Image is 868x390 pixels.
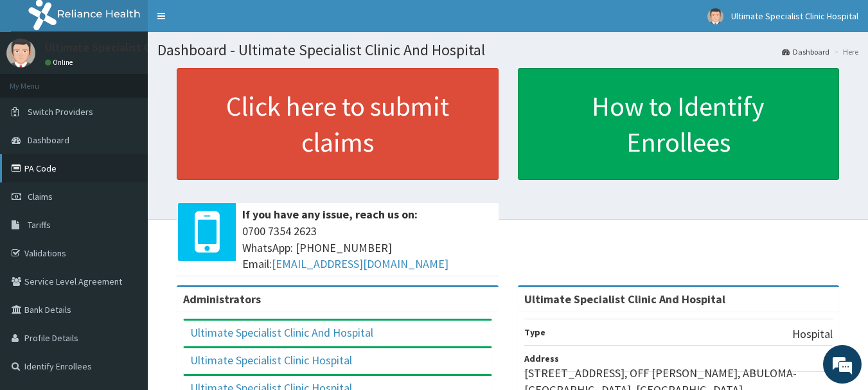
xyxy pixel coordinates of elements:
[272,256,448,271] a: [EMAIL_ADDRESS][DOMAIN_NAME]
[183,292,261,306] b: Administrators
[28,219,51,231] span: Tariffs
[242,207,418,222] b: If you have any issue, reach us on:
[157,42,858,58] h1: Dashboard - Ultimate Specialist Clinic And Hospital
[6,39,35,67] img: User Image
[782,46,829,57] a: Dashboard
[524,353,559,364] b: Address
[28,134,69,146] span: Dashboard
[731,10,858,22] span: Ultimate Specialist Clinic Hospital
[190,353,352,368] a: Ultimate Specialist Clinic Hospital
[190,325,373,340] a: Ultimate Specialist Clinic And Hospital
[45,42,216,53] p: Ultimate Specialist Clinic Hospital
[28,191,53,202] span: Claims
[524,326,545,338] b: Type
[792,326,833,342] p: Hospital
[524,292,725,306] strong: Ultimate Specialist Clinic And Hospital
[831,46,858,57] li: Here
[707,8,723,24] img: User Image
[28,106,93,118] span: Switch Providers
[177,68,499,180] a: Click here to submit claims
[242,223,492,272] span: 0700 7354 2623 WhatsApp: [PHONE_NUMBER] Email:
[518,68,840,180] a: How to Identify Enrollees
[45,58,76,67] a: Online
